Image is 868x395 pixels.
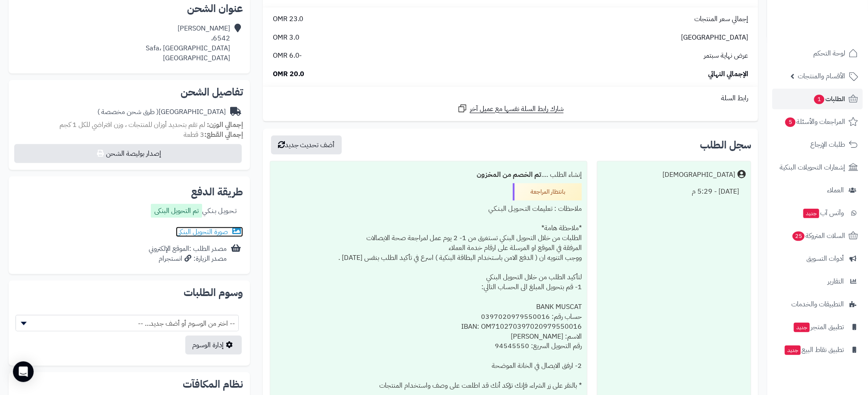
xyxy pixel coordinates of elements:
a: لوحة التحكم [772,43,863,64]
a: إدارة الوسوم [185,336,242,355]
span: لم تقم بتحديد أوزان للمنتجات ، وزن افتراضي للكل 1 كجم [59,120,205,130]
a: التطبيقات والخدمات [772,294,863,315]
span: 25 [793,231,805,241]
h2: نظام المكافآت [16,379,243,389]
span: عرض نهاية سبتمر [704,51,748,61]
button: أضف تحديث جديد [271,136,342,154]
a: تطبيق المتجرجديد [772,317,863,337]
a: السلات المتروكة25 [772,225,863,246]
div: مصدر الزيارة: انستجرام [149,254,227,264]
span: وآتس آب [802,207,844,219]
div: Open Intercom Messenger [13,361,34,382]
a: المراجعات والأسئلة5 [772,111,863,132]
strong: إجمالي الوزن: [207,120,243,130]
span: جديد [785,346,801,355]
a: طلبات الإرجاع [772,134,863,155]
span: إشعارات التحويلات البنكية [780,161,845,173]
span: شارك رابط السلة نفسها مع عميل آخر [470,104,564,114]
h2: تفاصيل الشحن [16,87,243,97]
a: تطبيق نقاط البيعجديد [772,339,863,360]
span: طلبات الإرجاع [810,139,845,151]
div: [GEOGRAPHIC_DATA] [97,107,226,117]
span: -- اختر من الوسوم أو أضف جديد... -- [16,315,239,331]
a: أدوات التسويق [772,248,863,269]
span: لوحة التحكم [813,47,845,59]
span: الأقسام والمنتجات [798,70,845,82]
span: 5 [785,117,796,127]
span: إجمالي سعر المنتجات [694,14,748,24]
span: 23.0 OMR [273,14,304,24]
span: تطبيق نقاط البيع [784,344,844,356]
div: بانتظار المراجعة [513,183,582,201]
img: logo-2.png [809,22,860,40]
span: المراجعات والأسئلة [784,116,845,128]
b: تم الخصم من المخزون [477,170,541,180]
span: التطبيقات والخدمات [791,298,844,310]
span: التقارير [827,275,844,287]
a: الطلبات1 [772,89,863,109]
label: تم التحويل البنكى [151,204,202,218]
h2: طريقة الدفع [191,187,243,197]
span: العملاء [827,184,844,196]
div: [PERSON_NAME] 6542، Safa، [GEOGRAPHIC_DATA] [GEOGRAPHIC_DATA] [146,24,230,63]
div: مصدر الطلب :الموقع الإلكتروني [149,244,227,264]
span: -- اختر من الوسوم أو أضف جديد... -- [16,315,238,332]
a: شارك رابط السلة نفسها مع عميل آخر [457,103,564,114]
a: صورة التحويل البنكى [176,227,243,237]
span: جديد [803,209,819,218]
h3: سجل الطلب [700,140,751,150]
div: [DEMOGRAPHIC_DATA] [662,170,735,180]
span: تطبيق المتجر [793,321,844,333]
span: 3.0 OMR [273,33,300,43]
strong: إجمالي القطع: [204,130,243,140]
a: العملاء [772,180,863,201]
span: [GEOGRAPHIC_DATA] [681,33,748,43]
small: 3 قطعة [184,130,243,140]
span: الإجمالي النهائي [708,69,748,79]
div: [DATE] - 5:29 م [603,183,746,200]
div: رابط السلة [266,93,755,103]
span: جديد [794,323,810,332]
h2: عنوان الشحن [16,3,243,14]
span: -6.0 OMR [273,51,302,61]
span: السلات المتروكة [792,230,845,242]
div: تـحـويـل بـنـكـي [151,204,237,220]
a: وآتس آبجديد [772,203,863,223]
span: الطلبات [813,93,845,105]
a: التقارير [772,271,863,292]
button: إصدار بوليصة الشحن [14,144,242,163]
a: إشعارات التحويلات البنكية [772,157,863,178]
span: أدوات التسويق [806,253,844,265]
h2: وسوم الطلبات [16,287,243,298]
div: إنشاء الطلب .... [275,167,582,183]
span: 1 [814,95,824,104]
span: 20.0 OMR [273,69,305,79]
span: ( طرق شحن مخصصة ) [97,107,159,117]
